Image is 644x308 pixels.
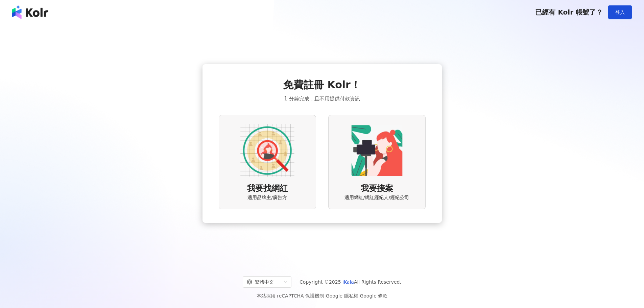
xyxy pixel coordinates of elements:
span: Copyright © 2025 All Rights Reserved. [300,278,401,286]
img: AD identity option [240,123,294,177]
span: 本站採用 reCAPTCHA 保護機制 [257,292,387,300]
img: logo [12,5,48,19]
span: | [324,293,326,299]
span: 適用網紅/網紅經紀人/經紀公司 [344,194,409,201]
a: Google 隱私權 [326,293,358,299]
div: 繁體中文 [247,277,281,287]
span: 已經有 Kolr 帳號了？ [535,8,603,16]
span: 免費註冊 Kolr！ [283,78,361,92]
span: 1 分鐘完成，且不用提供付款資訊 [284,95,360,103]
span: | [358,293,360,299]
span: 我要找網紅 [247,183,288,194]
button: 登入 [608,5,632,19]
span: 登入 [615,9,625,15]
a: Google 條款 [360,293,387,299]
a: iKala [342,279,354,285]
img: KOL identity option [350,123,404,177]
span: 適用品牌主/廣告方 [247,194,287,201]
span: 我要接案 [361,183,393,194]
